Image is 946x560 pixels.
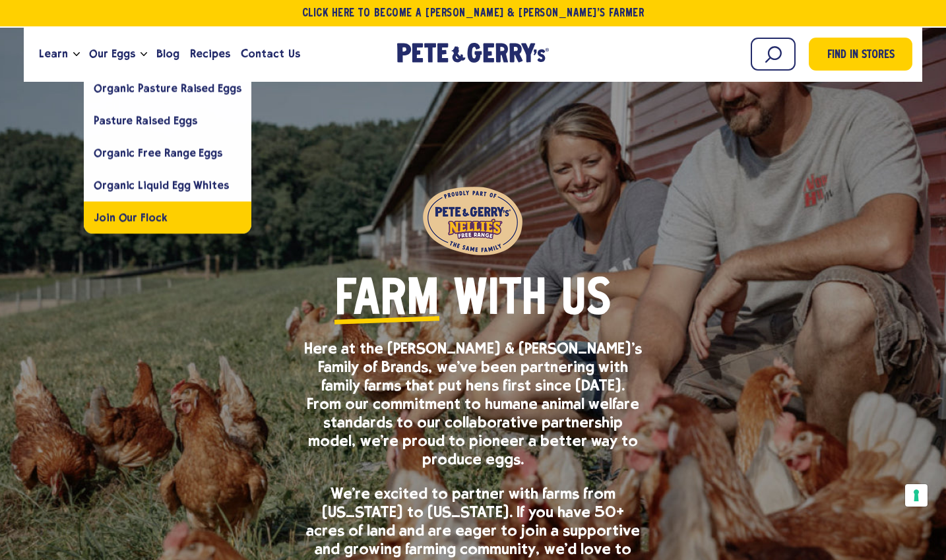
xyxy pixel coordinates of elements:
span: Recipes [190,46,230,62]
a: Blog [151,36,185,72]
a: Pasture Raised Eggs [84,104,251,137]
span: Farm [334,276,439,326]
input: Search [751,38,796,71]
span: Blog [156,46,179,62]
a: Learn [34,36,73,72]
span: Organic Pasture Raised Eggs [94,82,241,94]
p: Here at the [PERSON_NAME] & [PERSON_NAME]’s Family of Brands, we’ve been partnering with family f... [304,339,642,468]
span: Pasture Raised Eggs [94,114,197,127]
span: Organic Liquid Egg Whites [94,179,229,191]
span: Join Our Flock [94,211,168,224]
button: Open the dropdown menu for Learn [73,52,80,57]
button: Open the dropdown menu for Our Eggs [141,52,147,57]
a: Organic Liquid Egg Whites [84,169,251,201]
span: Organic Free Range Eggs [94,146,222,159]
span: Learn [39,46,68,62]
a: Organic Free Range Eggs [84,137,251,169]
a: Organic Pasture Raised Eggs [84,72,251,104]
button: Your consent preferences for tracking technologies [905,484,928,507]
span: Our Eggs [89,46,135,62]
span: Find in Stores [827,47,895,65]
a: Recipes [185,36,236,72]
a: Our Eggs [84,36,141,72]
a: Find in Stores [809,38,912,71]
span: Contact Us [241,46,300,62]
span: with [454,276,547,326]
span: Us [561,276,611,326]
a: Join Our Flock [84,201,251,233]
a: Contact Us [236,36,305,72]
